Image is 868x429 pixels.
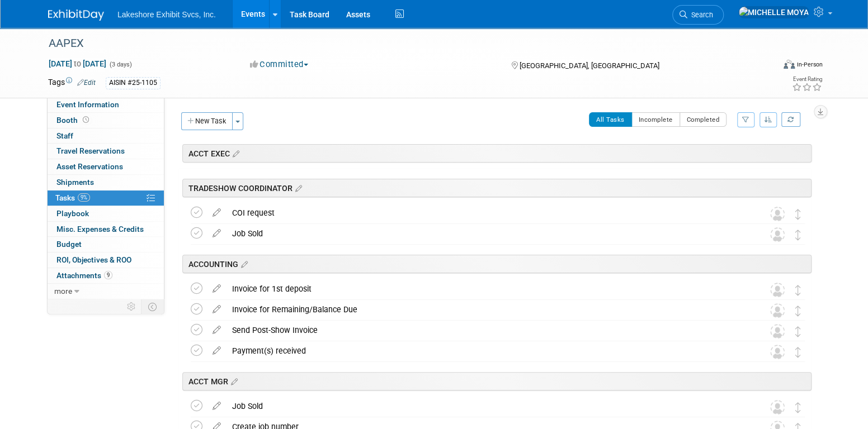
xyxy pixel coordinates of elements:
span: ROI, Objectives & ROO [56,255,131,264]
a: more [48,284,164,299]
div: Send Post-Show Invoice [227,321,748,340]
a: Attachments9 [48,268,164,283]
a: Search [672,5,724,25]
a: Budget [48,237,164,252]
span: Lakeshore Exhibit Svcs, Inc. [117,10,216,19]
a: edit [207,325,227,335]
img: Unassigned [770,283,785,297]
a: Refresh [781,112,800,127]
div: Event Format [707,58,823,75]
button: Completed [680,112,727,127]
div: Event Rating [792,77,822,82]
td: Tags [48,77,96,89]
td: Personalize Event Tab Strip [122,299,141,314]
i: Move task [795,209,801,220]
i: Move task [795,306,801,316]
span: Budget [56,240,82,249]
a: Tasks9% [48,190,164,206]
a: Edit sections [293,182,302,193]
img: Unassigned [770,400,785,414]
div: AISIN #25-1105 [106,77,161,89]
a: Edit [77,79,96,87]
a: edit [207,346,227,356]
img: Unassigned [770,227,785,242]
a: Booth [48,113,164,128]
i: Move task [795,402,801,413]
a: edit [207,228,227,239]
a: edit [207,284,227,294]
div: Invoice for 1st deposit [227,279,748,298]
a: Edit sections [230,147,239,159]
div: ACCOUNTING [182,255,812,273]
div: Invoice for Remaining/Balance Due [227,300,748,319]
a: edit [207,304,227,314]
span: Tasks [55,193,90,202]
a: Travel Reservations [48,144,164,159]
a: Shipments [48,175,164,190]
a: edit [207,401,227,411]
a: Edit sections [238,258,248,269]
span: Asset Reservations [56,162,123,171]
a: Misc. Expenses & Credits [48,222,164,237]
span: 9% [78,193,90,202]
button: All Tasks [589,112,632,127]
div: ACCT EXEC [182,144,812,163]
div: AAPEX [45,34,757,54]
a: edit [207,208,227,218]
div: Job Sold [227,224,748,243]
span: (3 days) [108,61,132,68]
span: Playbook [56,209,89,218]
span: 9 [104,271,112,279]
span: Event Information [56,100,119,109]
span: Search [687,11,713,19]
img: ExhibitDay [48,9,104,21]
div: In-Person [796,60,823,69]
i: Move task [795,285,801,295]
div: COI request [227,203,748,222]
span: to [72,59,83,68]
img: Unassigned [770,303,785,318]
span: Staff [56,131,73,140]
div: Payment(s) received [227,341,748,360]
i: Move task [795,326,801,337]
button: Incomplete [631,112,680,127]
span: Attachments [56,271,112,280]
button: Committed [246,59,313,70]
a: Playbook [48,206,164,221]
span: [DATE] [DATE] [48,59,107,69]
button: New Task [181,112,233,130]
img: MICHELLE MOYA [738,6,809,18]
a: Staff [48,128,164,144]
span: Misc. Expenses & Credits [56,225,144,233]
div: ACCT MGR [182,372,812,390]
span: [GEOGRAPHIC_DATA], [GEOGRAPHIC_DATA] [519,61,659,70]
span: more [54,287,72,295]
div: TRADESHOW COORDINATOR [182,179,812,197]
a: Edit sections [228,375,238,387]
img: Unassigned [770,345,785,359]
span: Travel Reservations [56,146,125,155]
img: Unassigned [770,207,785,221]
span: Booth [56,116,91,125]
i: Move task [795,347,801,357]
a: Asset Reservations [48,159,164,174]
span: Shipments [56,178,94,187]
i: Move task [795,230,801,240]
a: Event Information [48,97,164,112]
img: Unassigned [770,324,785,339]
img: Format-Inperson.png [784,60,795,69]
div: Job Sold [227,397,748,416]
a: ROI, Objectives & ROO [48,252,164,268]
td: Toggle Event Tabs [141,299,164,314]
span: Booth not reserved yet [81,116,91,124]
